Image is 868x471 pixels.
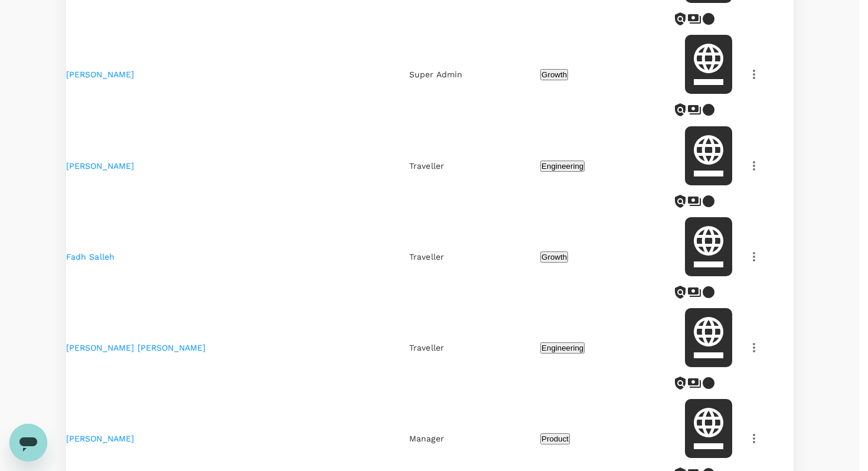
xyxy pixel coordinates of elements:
span: Growth [541,253,567,261]
a: [PERSON_NAME] [66,70,135,79]
a: Fadh salleh [66,252,115,261]
span: Super Admin [409,70,463,79]
span: Manager [409,434,444,443]
span: Traveller [409,252,444,261]
span: Growth [541,70,567,79]
span: Traveller [409,161,444,171]
a: [PERSON_NAME] [66,161,135,171]
iframe: Button to launch messaging window [9,424,47,462]
a: [PERSON_NAME] [PERSON_NAME] [66,343,206,352]
span: Product [541,434,569,443]
span: Engineering [541,344,583,352]
span: Traveller [409,343,444,352]
span: Engineering [541,162,583,171]
a: [PERSON_NAME] [66,434,135,443]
